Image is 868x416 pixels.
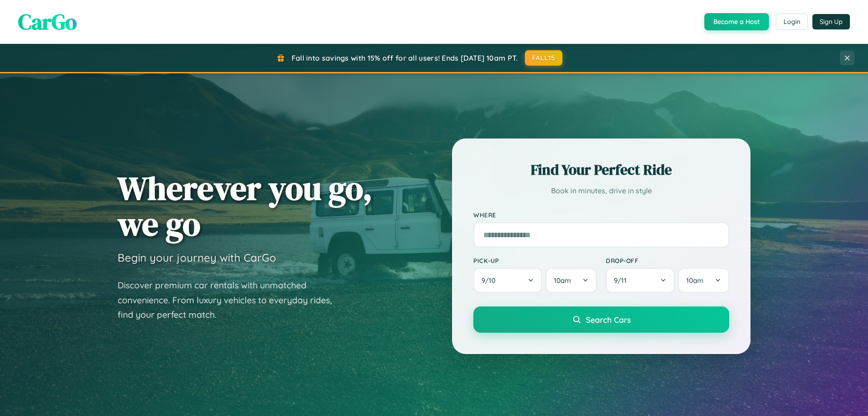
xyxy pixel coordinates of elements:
[614,276,631,285] span: 9 / 11
[546,268,597,293] button: 10am
[812,14,850,29] button: Sign Up
[525,50,563,66] button: FALL15
[473,306,729,333] button: Search Cars
[473,268,542,293] button: 9/10
[481,276,500,285] span: 9 / 10
[473,211,729,219] label: Where
[473,257,597,264] label: Pick-up
[18,7,77,37] span: CarGo
[118,170,373,242] h1: Wherever you go, we go
[606,257,729,264] label: Drop-off
[704,13,769,30] button: Become a Host
[586,315,631,325] span: Search Cars
[554,276,571,285] span: 10am
[118,278,344,322] p: Discover premium car rentals with unmatched convenience. From luxury vehicles to everyday rides, ...
[118,251,276,264] h3: Begin your journey with CarGo
[776,14,808,30] button: Login
[678,268,729,293] button: 10am
[606,268,675,293] button: 9/11
[473,160,729,180] h2: Find Your Perfect Ride
[686,276,703,285] span: 10am
[473,184,729,197] p: Book in minutes, drive in style
[292,53,518,62] span: Fall into savings with 15% off for all users! Ends [DATE] 10am PT.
